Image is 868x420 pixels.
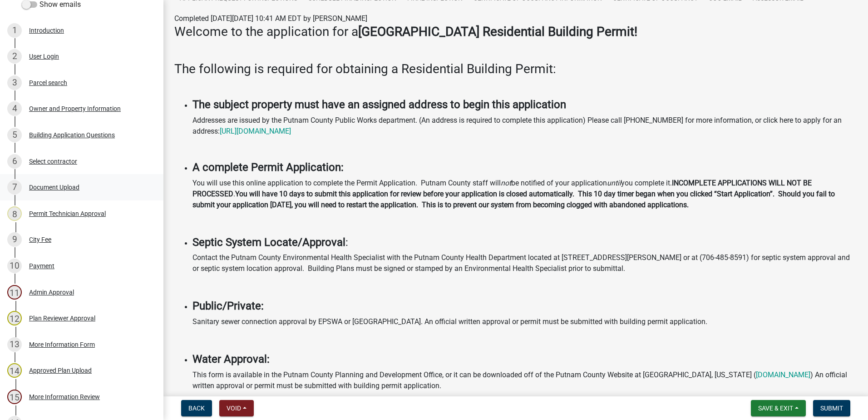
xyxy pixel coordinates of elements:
strong: The subject property must have an assigned address to begin this application [192,98,566,111]
div: More Information Form [29,341,95,348]
strong: A complete Permit Application: [192,161,344,174]
div: Document Upload [29,184,79,190]
p: Sanitary sewer connection approval by EPSWA or [GEOGRAPHIC_DATA]. An official written approval or... [192,316,857,327]
h3: Welcome to the application for a [174,24,857,40]
div: 3 [7,75,22,90]
strong: Public/Private: [192,300,264,312]
div: Permit Technician Approval [29,210,106,217]
div: Building Application Questions [29,132,115,138]
span: Submit [820,405,843,412]
div: 13 [7,337,22,352]
button: Void [219,400,254,416]
span: Void [227,405,241,412]
button: Submit [813,400,850,416]
strong: Septic System Locate/Approval [192,236,345,249]
a: [URL][DOMAIN_NAME] [220,127,291,135]
div: Approved Plan Upload [29,367,92,374]
p: This form is available in the Putnam County Planning and Development Office, or it can be downloa... [192,370,857,391]
div: 12 [7,311,22,325]
div: 15 [7,390,22,404]
p: You will use this online application to complete the Permit Application. Putnam County staff will... [192,178,857,210]
strong: You will have 10 days to submit this application for review before your application is closed aut... [192,190,835,209]
div: Plan Reviewer Approval [29,315,95,321]
button: Save & Exit [751,400,806,416]
div: Payment [29,263,54,269]
span: Completed [DATE][DATE] 10:41 AM EDT by [PERSON_NAME] [174,14,367,23]
div: 11 [7,285,22,300]
strong: INCOMPLETE APPLICATIONS WILL NOT BE PROCESSED [192,179,812,198]
div: City Fee [29,236,51,243]
div: Admin Approval [29,289,74,295]
p: Contact the Putnam County Environmental Health Specialist with the Putnam County Health Departmen... [192,252,857,274]
h4: : [192,236,857,249]
div: 9 [7,232,22,247]
div: Parcel search [29,80,67,86]
div: 1 [7,23,22,38]
div: 2 [7,49,22,64]
div: Owner and Property Information [29,105,121,112]
i: not [501,179,511,187]
div: 10 [7,259,22,273]
p: Addresses are issued by the Putnam County Public Works department. (An address is required to com... [192,115,857,137]
span: Back [188,405,205,412]
div: Introduction [29,27,64,34]
div: 4 [7,101,22,116]
div: User Login [29,53,59,60]
a: [DOMAIN_NAME] [756,370,810,379]
span: Save & Exit [758,405,793,412]
div: 14 [7,363,22,378]
h3: The following is required for obtaining a Residential Building Permit: [174,61,857,77]
div: 5 [7,128,22,142]
button: Back [181,400,212,416]
i: until [607,179,621,187]
strong: [GEOGRAPHIC_DATA] Residential Building Permit! [358,24,637,39]
div: 8 [7,206,22,221]
div: More Information Review [29,394,100,400]
strong: Water Approval: [192,353,270,365]
div: 7 [7,180,22,195]
div: 6 [7,154,22,169]
div: Select contractor [29,158,77,165]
